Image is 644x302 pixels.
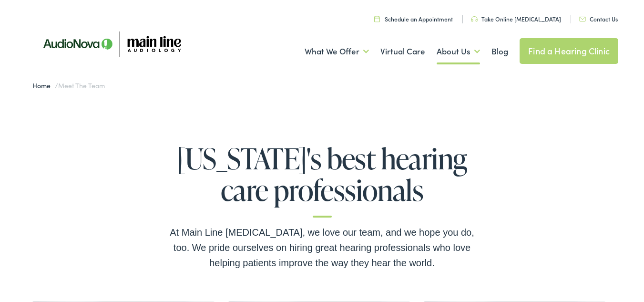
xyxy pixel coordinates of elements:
img: utility icon [374,16,380,22]
a: Contact Us [579,15,618,23]
a: Find a Hearing Clinic [520,38,618,64]
a: Blog [491,34,508,69]
a: Home [32,81,55,90]
a: What We Offer [305,34,369,69]
h1: [US_STATE]'s best hearing care professionals [170,143,475,218]
span: Meet the Team [58,81,104,90]
img: utility icon [471,16,478,22]
a: Schedule an Appointment [374,15,453,23]
a: Virtual Care [380,34,425,69]
a: Take Online [MEDICAL_DATA] [471,15,561,23]
a: About Us [437,34,480,69]
img: utility icon [579,17,586,21]
span: / [32,81,104,90]
div: At Main Line [MEDICAL_DATA], we love our team, and we hope you do, too. We pride ourselves on hir... [170,225,475,271]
